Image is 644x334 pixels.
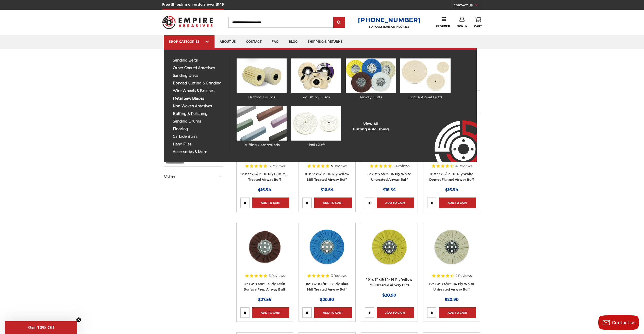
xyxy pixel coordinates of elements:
[237,106,287,148] a: Buffing Compounds
[400,58,450,100] a: Conventional Buffs
[169,40,209,43] div: SHOP CATEGORIES
[331,164,347,168] span: 5 Reviews
[214,35,241,48] a: about us
[291,58,341,93] img: Polishing Discs
[237,58,287,93] img: Buffing Drums
[5,321,77,334] div: Get 10% OffClose teaser
[393,164,409,168] span: 2 Reviews
[346,58,396,100] a: Airway Buffs
[173,112,225,116] span: buffing & polishing
[429,282,474,292] a: 10" x 3" x 5/8" - 16 Ply White Untreated Airway Buff
[474,17,482,28] a: Cart
[457,25,468,28] span: Sign In
[244,282,285,292] a: 8" x 3" x 5/8" - 4 Ply Satin Surface Prep Airway Buff
[358,16,420,24] a: [PHONE_NUMBER]
[173,104,225,108] span: non-woven abrasives
[305,172,350,182] a: 8" x 3" x 5/8" - 16 Ply Yellow Mill Treated Airway Buff
[302,226,352,276] a: 10 inch blue treated airway buffing wheel
[427,226,476,276] a: 10 inch untreated airway buffing wheel
[258,297,271,302] span: $27.55
[173,74,225,78] span: sanding discs
[382,293,396,298] span: $20.90
[455,164,472,168] span: 4 Reviews
[445,297,459,302] span: $20.90
[173,58,225,62] span: sanding belts
[331,274,347,277] span: 3 Reviews
[314,198,352,208] a: Add to Cart
[173,119,225,123] span: sanding drums
[303,35,348,48] a: shipping & returns
[365,226,414,276] a: 10 inch yellow mill treated airway buff
[291,58,341,100] a: Polishing Discs
[598,315,639,330] button: Contact us
[334,18,344,28] input: Submit
[425,105,477,162] img: Empire Abrasives Logo Image
[474,25,482,28] span: Cart
[164,173,223,179] h5: Other
[400,58,450,93] img: Conventional Buffs
[291,106,341,148] a: Sisal Buffs
[28,325,54,330] span: Get 10% Off
[358,25,420,28] p: FOR QUESTIONS OR INQUIRIES
[252,307,289,318] a: Add to Cart
[383,187,396,192] span: $16.54
[429,172,474,182] a: 8" x 3" x 5/8" - 16 Ply White Domet Flannel Airway Buff
[267,35,284,48] a: faq
[173,97,225,100] span: metal saw blades
[291,106,341,141] img: Sisal Buffs
[321,187,334,192] span: $16.54
[445,187,458,192] span: $16.54
[252,198,289,208] a: Add to Cart
[269,164,285,168] span: 3 Reviews
[284,35,303,48] a: blog
[439,307,476,318] a: Add to Cart
[377,198,414,208] a: Add to Cart
[314,307,352,318] a: Add to Cart
[306,282,348,292] a: 10" x 3" x 5/8" - 16 Ply Blue Mill Treated Airway Buff
[436,17,450,28] a: Reorder
[377,307,414,318] a: Add to Cart
[237,106,287,141] img: Buffing Compounds
[173,89,225,93] span: wire wheels & brushes
[173,81,225,85] span: bonded cutting & grinding
[353,121,389,132] a: View AllBuffing & Polishing
[346,58,396,93] img: Airway Buffs
[369,226,410,267] img: 10 inch yellow mill treated airway buff
[237,58,287,100] a: Buffing Drums
[241,35,267,48] a: contact
[162,12,213,32] img: Empire Abrasives
[456,274,472,277] span: 2 Reviews
[307,226,347,267] img: 10 inch blue treated airway buffing wheel
[76,317,81,322] button: Close teaser
[436,25,450,28] span: Reorder
[240,226,289,276] a: 8 inch satin surface prep airway buff
[173,142,225,146] span: hand files
[269,274,285,277] span: 3 Reviews
[612,320,636,325] span: Contact us
[173,135,225,139] span: carbide burrs
[366,278,412,287] a: 10" x 3" x 5/8" - 16 Ply Yellow Mill Treated Airway Buff
[320,297,334,302] span: $20.90
[173,127,225,131] span: flooring
[454,3,482,10] a: CONTACT US
[368,172,411,182] a: 8" x 3" x 5/8" - 16 Ply White Untreated Airway Buff
[258,187,271,192] span: $16.54
[431,226,472,267] img: 10 inch untreated airway buffing wheel
[173,66,225,70] span: other coated abrasives
[244,226,285,267] img: 8 inch satin surface prep airway buff
[439,198,476,208] a: Add to Cart
[241,172,289,182] a: 8" x 3" x 5/8" - 16 Ply Blue Mill Treated Airway Buff
[173,150,225,154] span: accessories & more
